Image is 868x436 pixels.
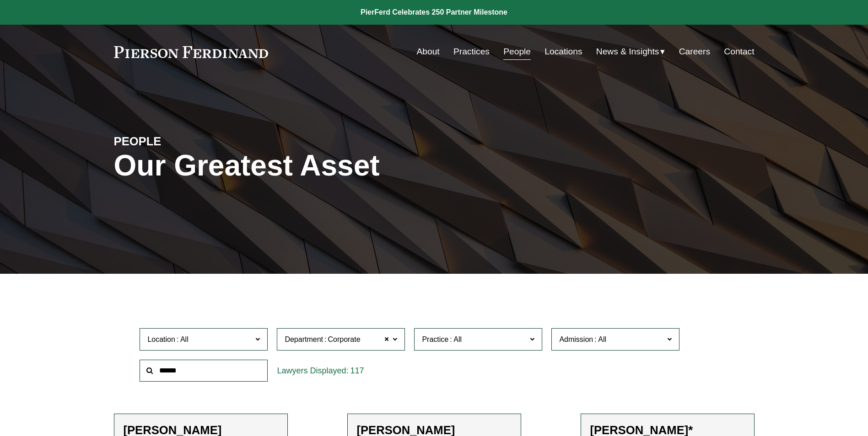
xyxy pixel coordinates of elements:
[328,334,360,346] span: Corporate
[503,43,531,60] a: People
[596,43,665,60] a: folder dropdown
[596,44,659,60] span: News & Insights
[114,149,541,182] h1: Our Greatest Asset
[114,134,274,149] h4: PEOPLE
[285,335,323,343] span: Department
[679,43,710,60] a: Careers
[559,335,593,343] span: Admission
[417,43,440,60] a: About
[724,43,754,60] a: Contact
[350,366,364,375] span: 117
[422,335,448,343] span: Practice
[453,43,490,60] a: Practices
[545,43,582,60] a: Locations
[147,335,175,343] span: Location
